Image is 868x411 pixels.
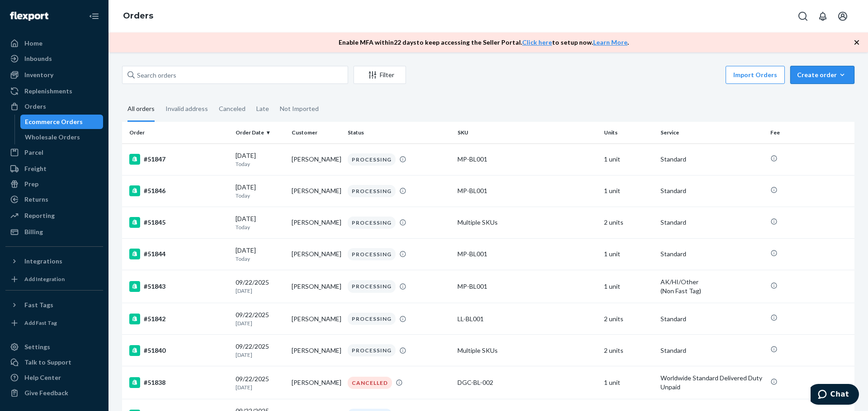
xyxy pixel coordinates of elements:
[660,346,763,355] p: Standard
[236,214,284,231] div: [DATE]
[5,340,103,354] a: Settings
[122,66,348,84] input: Search orders
[454,122,600,143] th: SKU
[123,11,153,21] a: Orders
[726,66,785,84] button: Import Orders
[348,185,396,197] div: PROCESSING
[256,97,269,120] div: Late
[348,377,392,389] div: CANCELLED
[522,38,552,46] a: Click here
[811,384,859,406] iframe: Opens a widget where you can chat to one of our agents
[288,143,344,175] td: [PERSON_NAME]
[24,195,48,204] div: Returns
[236,278,284,295] div: 09/22/2025
[24,87,72,96] div: Replenishments
[657,122,767,143] th: Service
[236,319,284,327] p: [DATE]
[129,217,228,228] div: #51845
[24,342,50,351] div: Settings
[600,175,656,207] td: 1 unit
[458,282,597,291] div: MP-BL001
[24,275,65,283] div: Add Integration
[219,97,245,120] div: Canceled
[600,303,656,335] td: 2 units
[600,143,656,175] td: 1 unit
[280,97,319,120] div: Not Imported
[458,314,597,323] div: LL-BL001
[5,51,103,66] a: Inbounds
[790,66,854,84] button: Create order
[116,3,160,29] ol: breadcrumbs
[5,192,103,207] a: Returns
[458,155,597,164] div: MP-BL001
[5,272,103,286] a: Add Integration
[458,378,597,387] div: DGC-BL-002
[288,238,344,270] td: [PERSON_NAME]
[236,160,284,168] p: Today
[354,70,406,79] div: Filter
[354,66,406,84] button: Filter
[232,122,288,143] th: Order Date
[348,217,396,229] div: PROCESSING
[85,7,103,25] button: Close Navigation
[24,300,53,309] div: Fast Tags
[25,117,83,126] div: Ecommerce Orders
[600,270,656,303] td: 1 unit
[10,12,48,21] img: Flexport logo
[24,180,38,189] div: Prep
[5,162,103,176] a: Freight
[834,7,852,25] button: Open account menu
[348,344,396,356] div: PROCESSING
[5,145,103,160] a: Parcel
[348,248,396,260] div: PROCESSING
[24,148,43,157] div: Parcel
[660,218,763,227] p: Standard
[288,303,344,335] td: [PERSON_NAME]
[5,208,103,223] a: Reporting
[288,366,344,399] td: [PERSON_NAME]
[348,313,396,325] div: PROCESSING
[660,286,763,296] div: (Non Fast Tag)
[458,249,597,259] div: MP-BL001
[24,388,68,397] div: Give Feedback
[5,298,103,312] button: Fast Tags
[5,68,103,82] a: Inventory
[458,186,597,195] div: MP-BL001
[288,270,344,303] td: [PERSON_NAME]
[5,225,103,239] a: Billing
[122,122,232,143] th: Order
[593,38,627,46] a: Learn More
[236,310,284,327] div: 09/22/2025
[165,97,208,120] div: Invalid address
[660,314,763,323] p: Standard
[236,374,284,391] div: 09/22/2025
[129,314,228,324] div: #51842
[24,257,62,266] div: Integrations
[339,38,629,47] p: Enable MFA within 22 days to keep accessing the Seller Portal. to setup now. .
[5,254,103,268] button: Integrations
[236,151,284,168] div: [DATE]
[24,358,71,367] div: Talk to Support
[600,238,656,270] td: 1 unit
[288,335,344,366] td: [PERSON_NAME]
[24,70,53,79] div: Inventory
[236,351,284,359] p: [DATE]
[454,335,600,366] td: Multiple SKUs
[600,122,656,143] th: Units
[600,335,656,366] td: 2 units
[348,153,396,166] div: PROCESSING
[236,246,284,263] div: [DATE]
[292,129,340,136] div: Customer
[24,211,55,220] div: Reporting
[20,130,104,144] a: Wholesale Orders
[5,370,103,385] a: Help Center
[129,377,228,388] div: #51838
[129,281,228,292] div: #51843
[660,277,763,286] p: AK/HI/Other
[129,249,228,259] div: #51844
[5,99,103,114] a: Orders
[24,319,57,327] div: Add Fast Tag
[127,97,155,122] div: All orders
[5,177,103,191] a: Prep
